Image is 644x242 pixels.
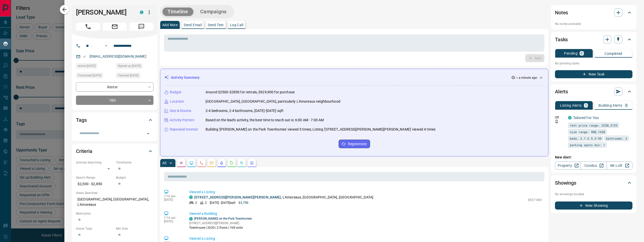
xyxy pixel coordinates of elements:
[78,73,101,78] span: Contacted [DATE]
[194,217,252,220] a: [PERSON_NAME] on the Park Townhomes
[206,127,435,132] p: Building '[PERSON_NAME] on the Park Townhomes' viewed 5 times; Listing '[STREET_ADDRESS][PERSON_N...
[189,189,542,195] p: Viewed a Listing
[140,11,143,14] div: condos.ca
[199,161,204,165] svg: Calls
[555,35,568,44] h2: Tasks
[195,8,232,16] button: Campaigns
[76,82,153,92] div: Renter
[555,7,632,19] div: Notes
[555,70,632,78] button: New Task
[171,75,199,80] p: Activity Summary
[568,116,572,119] div: condos.ca
[208,23,224,27] p: Send Text
[170,90,181,95] p: Budget
[164,198,182,201] p: [DATE]
[570,129,605,134] span: size range: 900,1650
[179,161,183,165] svg: Notes
[76,96,153,105] div: TBD
[189,225,252,230] p: Townhouse | 2020 | 2 floors | 168 units
[76,195,153,209] p: [GEOGRAPHIC_DATA], [GEOGRAPHIC_DATA], L'Amoreaux
[76,175,113,180] p: Search Range:
[210,161,214,165] svg: Emails
[170,108,191,113] p: Size & Rooms
[189,236,542,241] p: Viewed a Listing
[625,104,627,107] p: 0
[163,8,193,16] button: Timeline
[76,211,153,216] p: Motivation:
[170,117,194,123] p: Activity Pattern
[339,140,370,148] button: Regenerate
[76,191,153,195] p: Areas Searched:
[555,86,632,98] div: Alerts
[206,90,295,95] p: Around $2500-$2850 for rentals, $929,900 for purchase
[560,104,582,107] p: Listing Alerts
[103,43,109,49] button: Open
[555,9,568,17] h2: Notes
[118,73,139,78] span: Claimed [DATE]
[240,161,244,165] svg: Opportunities
[573,116,599,120] a: Tailored For You
[210,200,235,205] p: [DATE] - [DATE] sqft
[164,220,182,223] p: [DATE]
[189,195,193,199] div: condos.ca
[162,23,178,27] p: Add Note
[76,8,132,16] h1: [PERSON_NAME]
[129,23,153,31] span: Message
[238,200,248,205] p: $2,750
[555,22,632,26] p: No notes available
[555,115,565,120] p: Off
[555,179,576,187] h2: Showings
[555,60,632,67] p: No pending tasks
[76,63,113,70] div: Tue Oct 14 2025
[76,145,153,157] div: Criteria
[581,52,583,55] p: 0
[194,195,281,199] a: [STREET_ADDRESS][PERSON_NAME][PERSON_NAME]
[103,23,127,31] span: Email
[189,211,542,216] p: Viewed a Building
[516,75,537,80] p: < a minute ago
[230,23,243,27] p: Log Call
[555,155,632,160] p: New Alert:
[116,63,153,70] div: Mon Oct 13 2025
[528,198,542,202] p: E9271801
[606,136,627,141] span: bathrooms: 2
[189,217,193,221] div: condos.ca
[78,63,96,68] span: Active [DATE]
[184,23,202,27] p: Send Email
[76,160,113,165] p: Actively Searching:
[570,123,617,128] span: rent price range: 2250,3135
[76,116,87,124] h2: Tags
[76,73,113,80] div: Mon Oct 13 2025
[555,162,581,170] a: Property
[605,52,622,55] p: Completed
[206,99,340,104] p: [GEOGRAPHIC_DATA], [GEOGRAPHIC_DATA], particularly L'Amoreaux neighbourhood
[116,160,153,165] p: Timeframe:
[189,161,193,165] svg: Lead Browsing Activity
[116,73,153,80] div: Mon Oct 13 2025
[170,99,184,104] p: Location
[118,63,141,68] span: Signed up [DATE]
[206,117,324,123] p: Based on the lead's activity, the best time to reach out is: 6:00 AM - 7:00 AM
[206,108,284,113] p: 2-4 bedrooms, 2-4 bathrooms, [DATE]-[DATE] sqft
[230,161,234,165] svg: Requests
[250,161,254,165] svg: Agent Actions
[90,54,146,58] a: [EMAIL_ADDRESS][DOMAIN_NAME]
[76,180,113,188] p: $2,500 - $2,850
[564,52,578,55] p: Pending
[585,104,587,107] p: 1
[195,200,197,205] p: 2
[145,130,152,137] button: Open
[76,23,100,31] span: Call
[76,226,113,231] p: Home Type:
[83,55,86,58] svg: Email Verified
[555,120,558,123] svg: Push Notification Only
[555,88,568,96] h2: Alerts
[170,127,198,132] p: Repeated Interest
[205,200,207,205] p: 2
[555,177,632,189] div: Showings
[555,201,632,210] button: New Showing
[76,114,153,126] div: Tags
[555,33,632,46] div: Tasks
[189,221,252,225] p: [STREET_ADDRESS][PERSON_NAME]
[76,147,92,155] h2: Criteria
